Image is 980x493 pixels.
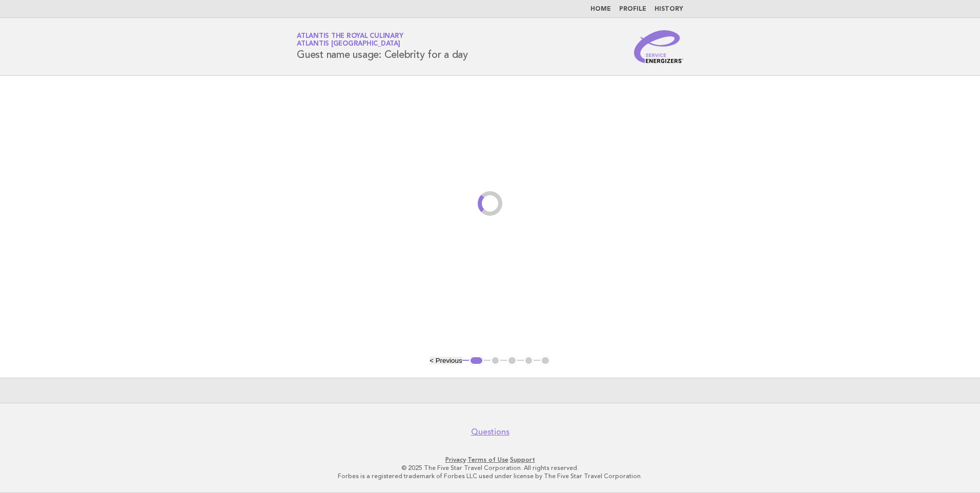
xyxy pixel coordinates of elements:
a: Atlantis the Royal CulinaryAtlantis [GEOGRAPHIC_DATA] [297,33,403,47]
img: Service Energizers [634,30,683,63]
a: Terms of Use [467,456,508,463]
p: © 2025 The Five Star Travel Corporation. All rights reserved. [176,464,804,472]
span: Atlantis [GEOGRAPHIC_DATA] [297,41,400,48]
h1: Guest name usage: Celebrity for a day [297,33,468,60]
a: Home [590,6,611,12]
p: Forbes is a registered trademark of Forbes LLC used under license by The Five Star Travel Corpora... [176,472,804,480]
a: History [655,6,683,12]
a: Profile [619,6,646,12]
a: Privacy [445,456,466,463]
a: Questions [471,427,509,437]
a: Support [510,456,535,463]
p: · · [176,456,804,464]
